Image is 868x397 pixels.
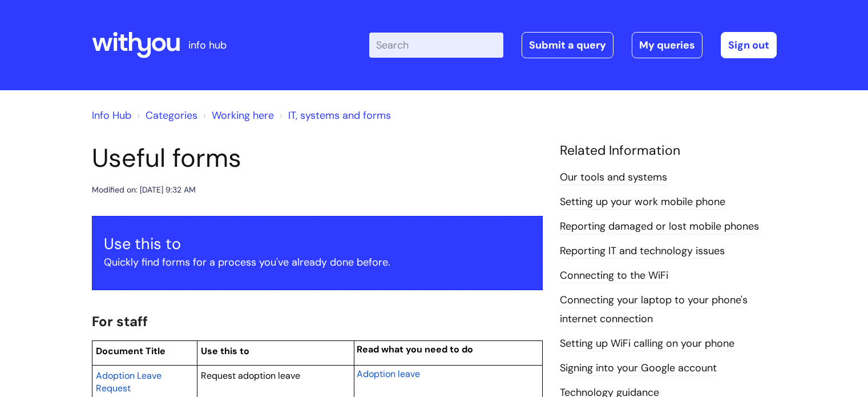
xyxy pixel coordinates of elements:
[369,32,777,58] div: | -
[632,32,703,58] a: My queries
[92,143,543,174] h1: Useful forms
[560,268,668,283] a: Connecting to the WiFi
[134,106,197,125] li: Solution home
[560,361,717,376] a: Signing into your Google account
[560,195,725,210] a: Setting up your work mobile phone
[560,219,759,234] a: Reporting damaged or lost mobile phones
[104,253,531,271] p: Quickly find forms for a process you've already done before.
[96,345,165,357] span: Document Title
[560,244,725,259] a: Reporting IT and technology issues
[357,343,473,355] span: Read what you need to do
[96,368,162,395] a: Adoption Leave Request
[201,345,249,357] span: Use this to
[92,183,196,197] div: Modified on: [DATE] 9:32 AM
[92,109,131,122] a: Info Hub
[188,36,227,54] p: info hub
[357,368,420,380] span: Adoption leave
[146,109,197,122] a: Categories
[92,312,148,330] span: For staff
[560,293,748,326] a: Connecting your laptop to your phone's internet connection
[200,106,274,125] li: Working here
[522,32,613,58] a: Submit a query
[560,143,777,159] h4: Related Information
[288,109,391,122] a: IT, systems and forms
[560,170,667,185] a: Our tools and systems
[277,106,391,125] li: IT, systems and forms
[201,370,300,382] span: Request adoption leave
[369,33,503,58] input: Search
[357,367,420,380] a: Adoption leave
[212,109,274,122] a: Working here
[560,336,734,351] a: Setting up WiFi calling on your phone
[721,32,777,58] a: Sign out
[96,370,162,394] span: Adoption Leave Request
[104,235,531,253] h3: Use this to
